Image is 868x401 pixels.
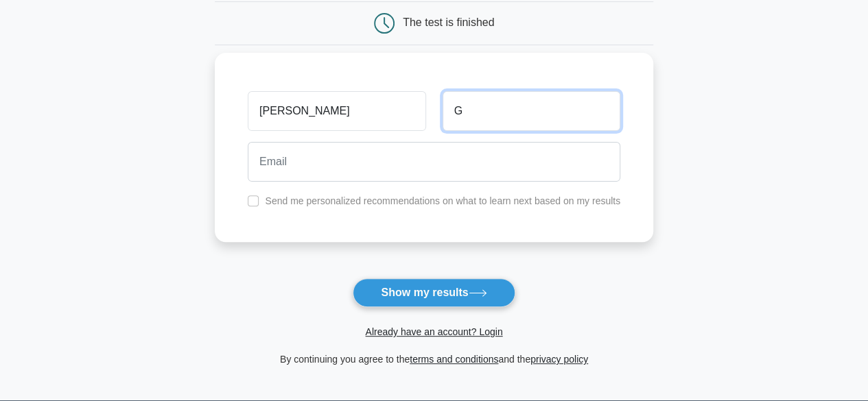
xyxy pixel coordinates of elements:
[403,16,494,28] div: The test is finished
[365,326,502,337] a: Already have an account? Login
[530,354,588,365] a: privacy policy
[248,91,425,131] input: First name
[443,91,620,131] input: Last name
[207,351,661,367] div: By continuing you agree to the and the
[410,354,498,365] a: terms and conditions
[265,195,620,206] label: Send me personalized recommendations on what to learn next based on my results
[248,142,620,182] input: Email
[353,278,515,307] button: Show my results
